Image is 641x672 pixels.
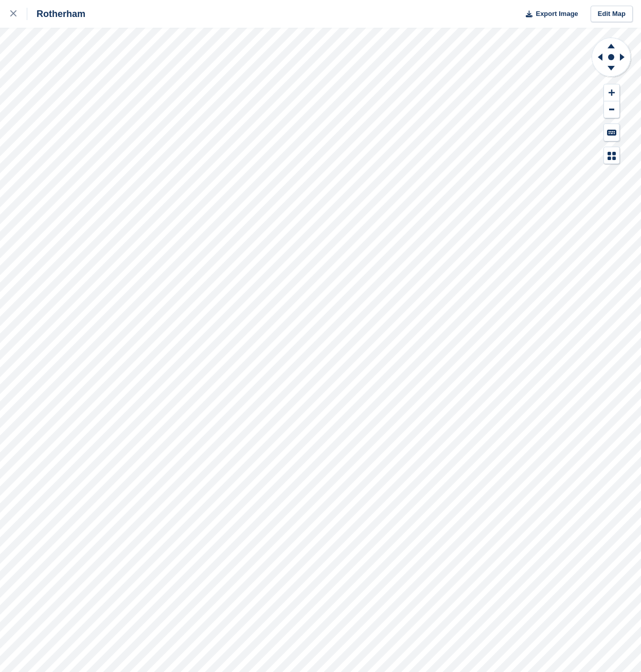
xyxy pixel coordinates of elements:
[604,147,619,164] button: Map Legend
[520,6,578,23] button: Export Image
[591,6,633,23] a: Edit Map
[604,101,619,118] button: Zoom Out
[27,8,85,20] div: Rotherham
[604,84,619,101] button: Zoom In
[604,124,619,141] button: Keyboard Shortcuts
[536,9,578,19] span: Export Image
